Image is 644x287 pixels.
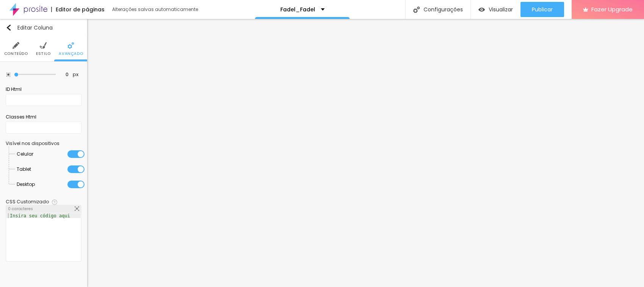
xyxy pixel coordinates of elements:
img: Icone [40,42,47,49]
span: Tablet [17,162,31,177]
span: Publicar [532,6,553,12]
div: Alterações salvas automaticamente [112,7,199,12]
div: Insira seu código aqui [6,213,73,218]
span: Conteúdo [4,52,28,56]
div: Visível nos dispositivos [6,141,81,146]
img: Icone [75,206,79,211]
img: Icone [6,73,10,76]
p: Fadel_Fadel [280,7,315,12]
img: Icone [67,42,74,49]
button: Visualizar [471,2,521,17]
img: Icone [52,200,57,205]
img: Icone [413,6,420,13]
img: Icone [6,25,12,31]
span: Visualizar [489,6,513,12]
div: Editor de páginas [51,7,105,12]
div: CSS Customizado [6,200,49,204]
button: Publicar [521,2,564,17]
span: Fazer Upgrade [591,6,633,12]
div: Classes Html [6,114,81,120]
button: px [70,72,81,78]
iframe: Editor [87,19,644,287]
div: ID Html [6,86,81,93]
div: 0 caracteres [6,205,81,213]
span: Avançado [59,52,83,56]
span: Desktop [17,177,35,192]
span: Estilo [36,52,51,56]
img: Icone [13,42,19,49]
img: view-1.svg [478,6,485,13]
div: Editar Coluna [6,25,53,31]
span: Celular [17,147,33,162]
